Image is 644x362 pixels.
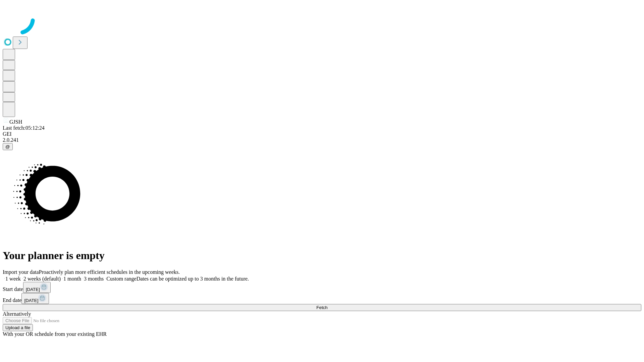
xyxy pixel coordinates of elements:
[3,249,641,262] h1: Your planner is empty
[3,143,13,150] button: @
[84,276,104,282] span: 3 months
[3,331,107,337] span: With your OR schedule from your existing EHR
[63,276,81,282] span: 1 month
[3,125,45,131] span: Last fetch: 05:12:24
[9,119,22,125] span: GJSH
[3,282,641,293] div: Start date
[5,144,10,149] span: @
[3,311,31,317] span: Alternatively
[39,269,180,275] span: Proactively plan more efficient schedules in the upcoming weeks.
[3,304,641,311] button: Fetch
[3,293,641,304] div: End date
[21,293,49,304] button: [DATE]
[3,137,641,143] div: 2.0.241
[5,276,21,282] span: 1 week
[24,298,38,303] span: [DATE]
[23,276,61,282] span: 2 weeks (default)
[137,276,249,282] span: Dates can be optimized up to 3 months in the future.
[26,287,40,292] span: [DATE]
[3,131,641,137] div: GEI
[316,305,327,310] span: Fetch
[106,276,136,282] span: Custom range
[3,324,33,331] button: Upload a file
[23,282,51,293] button: [DATE]
[3,269,39,275] span: Import your data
